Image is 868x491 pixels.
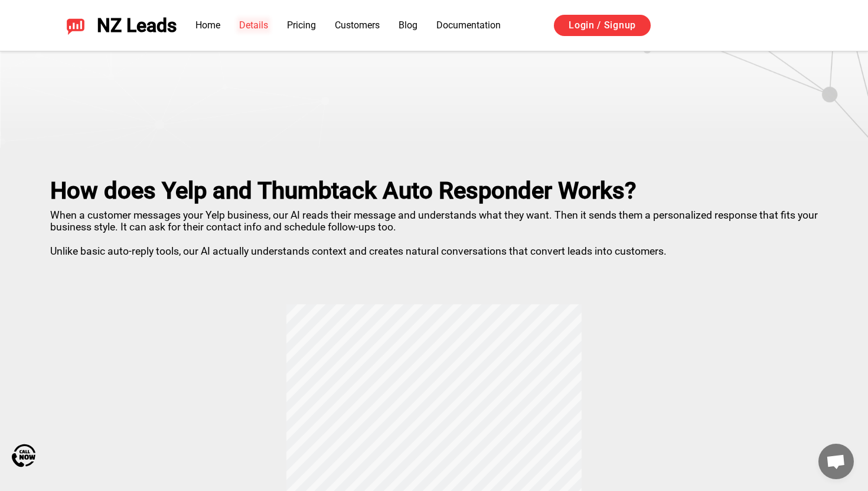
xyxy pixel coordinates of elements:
p: When a customer messages your Yelp business, our AI reads their message and understands what they... [50,204,818,257]
a: Pricing [287,19,316,31]
span: NZ Leads [97,15,177,37]
iframe: Кнопка "Войти с аккаунтом Google" [663,13,817,39]
a: Open chat [818,444,854,479]
a: Customers [335,19,380,31]
img: Call Now [12,444,35,467]
a: Login / Signup [554,15,651,36]
a: Home [195,19,220,31]
a: Details [239,19,268,31]
h2: How does Yelp and Thumbtack Auto Responder Works? [50,177,818,204]
img: NZ Leads logo [66,16,85,35]
a: Blog [399,19,417,31]
a: Documentation [436,19,501,31]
